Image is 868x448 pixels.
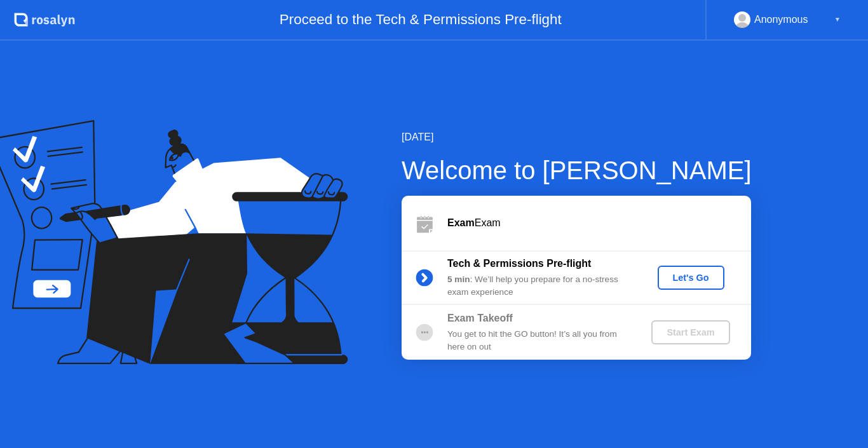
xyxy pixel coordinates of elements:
[834,11,841,28] div: ▼
[447,258,591,269] b: Tech & Permissions Pre-flight
[658,266,724,290] button: Let's Go
[447,273,630,299] div: : We’ll help you prepare for a no-stress exam experience
[663,273,719,283] div: Let's Go
[402,130,752,145] div: [DATE]
[402,151,752,189] div: Welcome to [PERSON_NAME]
[447,313,513,323] b: Exam Takeoff
[447,328,630,354] div: You get to hit the GO button! It’s all you from here on out
[447,275,470,284] b: 5 min
[447,215,751,231] div: Exam
[754,11,808,28] div: Anonymous
[651,320,729,344] button: Start Exam
[447,217,475,228] b: Exam
[656,327,724,337] div: Start Exam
